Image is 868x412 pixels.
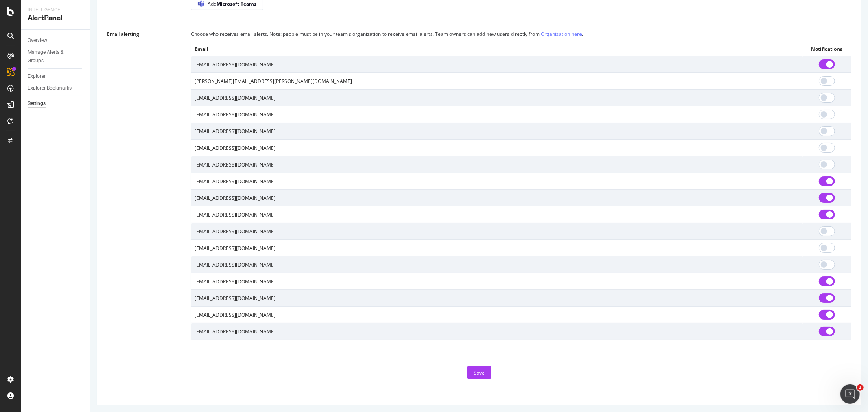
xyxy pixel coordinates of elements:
td: [EMAIL_ADDRESS][DOMAIN_NAME] [191,240,802,256]
div: Save [474,369,485,376]
div: Add [208,0,256,7]
div: Email alerting [107,31,139,37]
td: [EMAIL_ADDRESS][DOMAIN_NAME] [191,223,802,240]
div: AlertPanel [28,13,83,23]
td: [EMAIL_ADDRESS][DOMAIN_NAME] [191,140,802,156]
span: 1 [857,384,864,391]
b: Microsoft Teams [216,0,256,7]
td: [EMAIL_ADDRESS][DOMAIN_NAME] [191,256,802,273]
td: [EMAIL_ADDRESS][DOMAIN_NAME] [191,173,802,190]
iframe: Intercom live chat [840,384,860,404]
td: [EMAIL_ADDRESS][DOMAIN_NAME] [191,190,802,206]
th: Email [191,42,802,56]
a: Explorer Bookmarks [28,84,84,92]
td: [EMAIL_ADDRESS][DOMAIN_NAME] [191,273,802,290]
td: [EMAIL_ADDRESS][DOMAIN_NAME] [191,106,802,123]
div: Manage Alerts & Groups [28,48,77,65]
a: Organization here [541,31,582,37]
td: [EMAIL_ADDRESS][DOMAIN_NAME] [191,307,802,323]
div: Explorer [28,72,46,81]
a: Overview [28,36,84,45]
td: [EMAIL_ADDRESS][DOMAIN_NAME] [191,290,802,307]
td: [EMAIL_ADDRESS][DOMAIN_NAME] [191,123,802,140]
button: Save [467,366,491,379]
div: Choose who receives email alerts. Note: people must be in your team's organization to receive ema... [191,30,851,39]
td: [PERSON_NAME][EMAIL_ADDRESS][PERSON_NAME][DOMAIN_NAME] [191,73,802,90]
td: [EMAIL_ADDRESS][DOMAIN_NAME] [191,90,802,106]
div: Explorer Bookmarks [28,84,72,92]
img: 8-M_K_5x.png [198,1,204,7]
td: [EMAIL_ADDRESS][DOMAIN_NAME] [191,156,802,173]
td: [EMAIL_ADDRESS][DOMAIN_NAME] [191,323,802,340]
div: Settings [28,99,46,108]
a: Settings [28,99,84,108]
a: Explorer [28,72,84,81]
td: [EMAIL_ADDRESS][DOMAIN_NAME] [191,206,802,223]
td: [EMAIL_ADDRESS][DOMAIN_NAME] [191,56,802,73]
div: Notifications [806,46,848,53]
div: Intelligence [28,7,83,13]
a: Manage Alerts & Groups [28,48,84,65]
div: Overview [28,36,47,45]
